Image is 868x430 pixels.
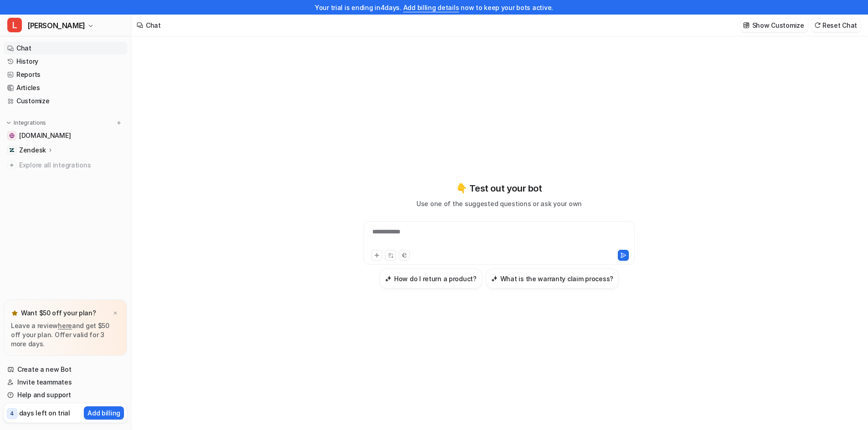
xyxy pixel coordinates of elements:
img: customize [743,22,750,29]
a: Customize [4,95,127,107]
a: www.dormeo.co.uk[DOMAIN_NAME] [4,129,127,142]
img: menu_add.svg [116,120,122,126]
a: Reports [4,68,127,81]
h3: How do I return a product? [394,274,477,283]
a: here [58,322,72,329]
a: History [4,55,127,68]
p: Zendesk [19,146,46,155]
a: Chat [4,42,127,55]
div: Chat [146,20,161,30]
button: How do I return a product?How do I return a product? [380,268,482,288]
button: Reset Chat [812,19,861,32]
img: reset [814,22,821,29]
p: 4 [10,410,14,418]
img: expand menu [5,120,12,126]
button: Integrations [4,118,49,127]
span: Explore all integrations [19,158,123,172]
a: Help and support [4,389,127,401]
p: Show Customize [752,20,804,30]
button: Add billing [84,406,124,420]
a: Articles [4,81,127,94]
a: Create a new Bot [4,363,127,376]
p: Leave a review and get $50 off your plan. Offer valid for 3 more days. [11,321,120,349]
a: Invite teammates [4,376,127,389]
p: days left on trial [19,408,70,418]
a: Add billing details [403,4,459,11]
h3: What is the warranty claim process? [500,274,613,283]
img: Zendesk [9,147,15,153]
p: Integrations [14,119,46,126]
img: star [11,309,18,317]
img: www.dormeo.co.uk [9,133,15,138]
img: x [113,310,118,316]
span: L [7,18,22,32]
p: 👇 Test out your bot [456,182,542,195]
a: Explore all integrations [4,159,127,172]
span: [DOMAIN_NAME] [19,131,71,140]
span: [PERSON_NAME] [27,19,85,32]
p: Want $50 off your plan? [21,309,96,318]
img: explore all integrations [7,161,16,170]
img: What is the warranty claim process? [491,275,498,282]
button: Show Customize [740,19,808,32]
button: What is the warranty claim process?What is the warranty claim process? [486,268,619,288]
img: How do I return a product? [385,275,391,282]
p: Use one of the suggested questions or ask your own [416,199,582,208]
p: Add billing [87,408,120,418]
